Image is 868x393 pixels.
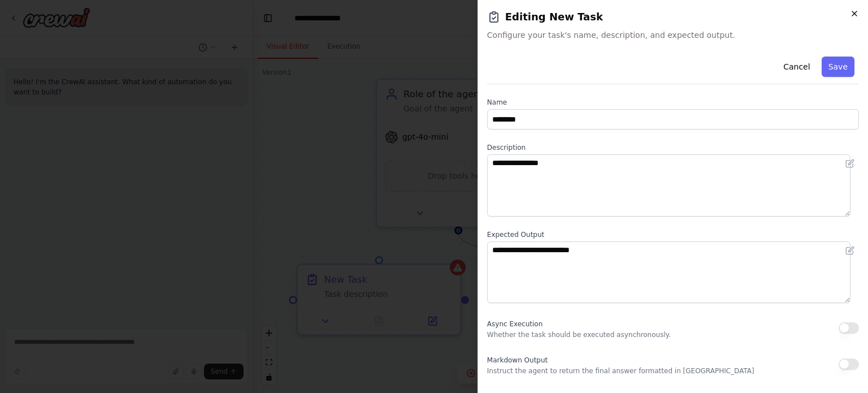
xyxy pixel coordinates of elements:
[487,366,754,375] p: Instruct the agent to return the final answer formatted in [GEOGRAPHIC_DATA]
[487,356,548,364] span: Markdown Output
[487,320,542,328] span: Async Execution
[843,157,857,170] button: Open in editor
[822,57,854,77] button: Save
[776,57,817,77] button: Cancel
[487,143,859,152] label: Description
[487,9,859,25] h2: Editing New Task
[487,29,859,41] span: Configure your task's name, description, and expected output.
[487,230,859,239] label: Expected Output
[843,244,857,257] button: Open in editor
[487,330,671,339] p: Whether the task should be executed asynchronously.
[487,98,859,107] label: Name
